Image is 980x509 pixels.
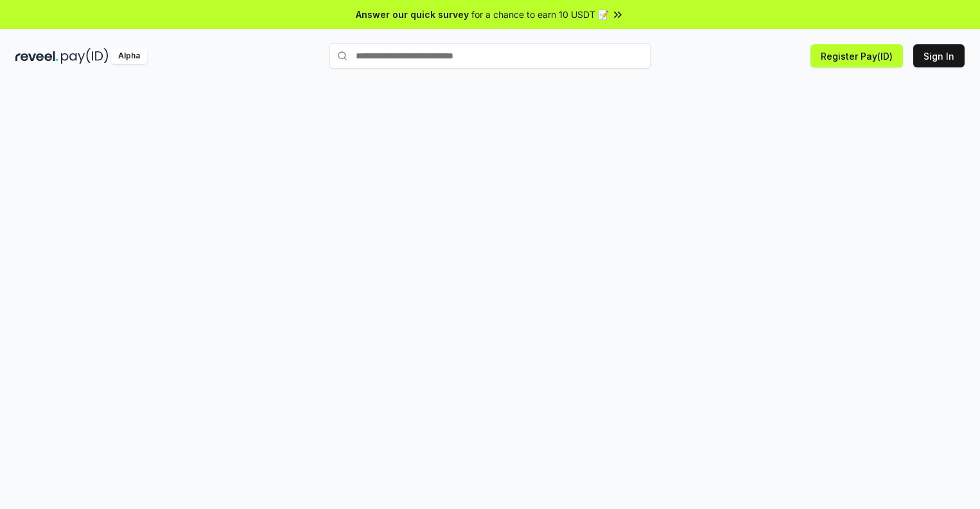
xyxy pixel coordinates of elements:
[111,48,147,64] div: Alpha
[15,48,58,64] img: reveel_dark
[913,44,965,67] button: Sign In
[810,44,903,67] button: Register Pay(ID)
[356,8,469,21] span: Answer our quick survey
[61,48,109,64] img: pay_id
[471,8,609,21] span: for a chance to earn 10 USDT 📝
